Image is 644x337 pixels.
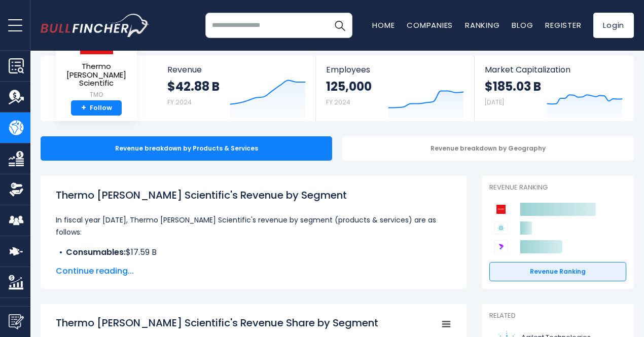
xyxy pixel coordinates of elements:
[326,65,463,74] span: Employees
[56,265,451,277] span: Continue reading...
[494,240,508,253] img: Danaher Corporation competitors logo
[167,98,192,106] small: FY 2024
[56,246,451,258] li: $17.59 B
[56,188,451,203] h1: Thermo [PERSON_NAME] Scientific's Revenue by Segment
[157,56,316,121] a: Revenue $42.88 B FY 2024
[489,183,626,192] p: Revenue Ranking
[167,79,220,94] strong: $42.88 B
[81,103,86,113] strong: +
[56,214,451,238] p: In fiscal year [DATE], Thermo [PERSON_NAME] Scientific's revenue by segment (products & services)...
[64,62,129,88] span: Thermo [PERSON_NAME] Scientific
[494,221,508,235] img: Agilent Technologies competitors logo
[342,136,634,161] div: Revenue breakdown by Geography
[489,262,626,281] a: Revenue Ranking
[56,316,378,330] tspan: Thermo [PERSON_NAME] Scientific's Revenue Share by Segment
[489,312,626,320] p: Related
[71,100,122,116] a: +Follow
[63,20,129,100] a: Thermo [PERSON_NAME] Scientific TMO
[545,20,581,30] a: Register
[41,136,332,161] div: Revenue breakdown by Products & Services
[41,14,150,37] a: Go to homepage
[593,13,634,38] a: Login
[475,56,633,121] a: Market Capitalization $185.03 B [DATE]
[167,65,306,74] span: Revenue
[494,203,508,216] img: Thermo Fisher Scientific competitors logo
[326,79,372,94] strong: 125,000
[485,79,541,94] strong: $185.03 B
[327,13,352,38] button: Search
[9,182,24,197] img: Ownership
[465,20,499,30] a: Ranking
[64,90,129,99] small: TMO
[485,65,623,74] span: Market Capitalization
[41,14,150,37] img: bullfincher logo
[326,98,350,106] small: FY 2024
[407,20,453,30] a: Companies
[485,98,504,106] small: [DATE]
[316,56,474,121] a: Employees 125,000 FY 2024
[372,20,395,30] a: Home
[66,246,126,258] b: Consumables:
[512,20,533,30] a: Blog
